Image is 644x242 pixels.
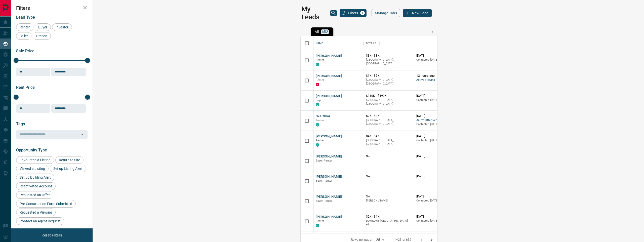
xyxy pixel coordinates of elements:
h1: My Leads [301,5,328,21]
p: Toronto [366,219,411,227]
span: Buyer [316,99,323,102]
p: [DATE] [416,54,462,58]
div: condos.ca [316,123,319,127]
div: Precon [33,32,51,40]
span: Rent Price [16,85,35,90]
button: [PERSON_NAME] [316,194,342,199]
div: Favourited a Listing [16,156,54,164]
span: Sale Price [16,49,34,53]
p: [GEOGRAPHIC_DATA], [GEOGRAPHIC_DATA] [366,58,411,66]
span: Favourited a Listing [18,158,52,162]
button: [PERSON_NAME] [316,54,342,58]
span: Requested an Offer [18,193,52,197]
div: Requested a Viewing [16,209,56,216]
button: Manage Tabs [372,9,400,17]
span: Contact an Agent Request [18,219,62,223]
span: Buyer [36,25,49,29]
button: New Lead [403,9,432,17]
button: [PERSON_NAME] [316,74,342,78]
p: [PERSON_NAME] [366,199,411,203]
p: $310K - $490K [366,94,411,98]
p: [DATE] [416,134,462,138]
button: [PERSON_NAME] [316,134,342,139]
p: [GEOGRAPHIC_DATA], [GEOGRAPHIC_DATA] [366,98,411,106]
p: [DATE] [416,194,462,199]
p: 1–25 of 652 [394,238,411,242]
span: Renter [316,219,324,223]
div: Return to Site [55,156,84,164]
span: Reactivated Account [18,184,54,188]
span: Renter [316,139,324,142]
p: [GEOGRAPHIC_DATA], [GEOGRAPHIC_DATA] [366,138,411,146]
p: $2K - $3K [366,114,411,118]
div: condos.ca [316,103,319,106]
div: Name [316,36,323,50]
p: Contacted [DATE] [416,58,462,62]
span: Tags [16,122,25,126]
span: Active Offer Request [416,118,462,123]
span: Requested a Viewing [18,210,54,214]
div: Renter [16,23,33,31]
div: Seller [16,32,31,40]
h2: Filters [16,5,88,11]
p: Contacted [DATE] [416,122,462,126]
p: $3K - $3K [366,54,411,58]
div: Set up Listing Alert [50,165,86,172]
p: $2K - $4K [366,215,411,219]
p: 652 [322,30,328,33]
span: 1 [361,11,364,15]
button: [PERSON_NAME] [316,154,342,159]
p: Contacted [DATE] [416,199,462,203]
p: [DATE] [416,174,462,179]
span: Seller [18,34,30,38]
div: condos.ca [316,63,319,66]
p: $--- [366,194,411,199]
div: condos.ca [316,143,319,147]
button: Reset Filters [38,231,65,239]
div: Investor [52,23,72,31]
p: Rows per page: [351,238,372,242]
div: condos.ca [316,224,319,227]
p: [GEOGRAPHIC_DATA], [GEOGRAPHIC_DATA] [366,78,411,86]
button: search button [330,10,337,16]
p: [GEOGRAPHIC_DATA], [GEOGRAPHIC_DATA] [366,118,411,126]
div: Pre-Construction Form Submitted [16,200,76,208]
span: Buyer, Renter [316,159,333,162]
span: Active Viewing Request [416,78,462,82]
div: Requested an Offer [16,191,53,199]
span: Buyer, Renter [316,179,333,182]
span: Renter [18,25,32,29]
button: Filters1 [340,9,367,17]
div: Contact an Agent Request [16,217,64,225]
span: Lead Type [16,15,35,20]
div: Viewed a Listing [16,165,49,172]
button: Open [79,131,86,138]
span: Viewed a Listing [18,167,47,171]
span: Set up Building Alert [18,175,53,179]
div: Details [366,36,376,50]
span: Buyer, Renter [316,199,333,203]
span: Opportunity Type [16,148,47,152]
div: Reactivated Account [16,182,56,190]
p: $--- [366,174,411,179]
span: Renter [316,119,324,122]
p: [DATE] [416,114,462,118]
span: Return to Site [57,158,82,162]
p: $--- [366,154,411,158]
button: [PERSON_NAME] [316,94,342,99]
p: 12 hours ago [416,74,462,78]
p: [DATE] [416,94,462,98]
button: Skai Skai [316,114,330,119]
span: Renter [316,58,324,62]
span: Set up Listing Alert [52,167,84,171]
span: Pre-Construction Form Submitted [18,202,74,206]
p: Contacted [DATE] [416,219,462,223]
span: Renter [316,78,324,82]
p: [DATE] [416,215,462,219]
div: property.ca [316,83,319,86]
p: Contacted [DATE] [416,138,462,142]
div: Buyer [35,23,51,31]
button: [PERSON_NAME] [316,174,342,179]
p: All [315,30,319,33]
p: $4K - $4K [366,134,411,138]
